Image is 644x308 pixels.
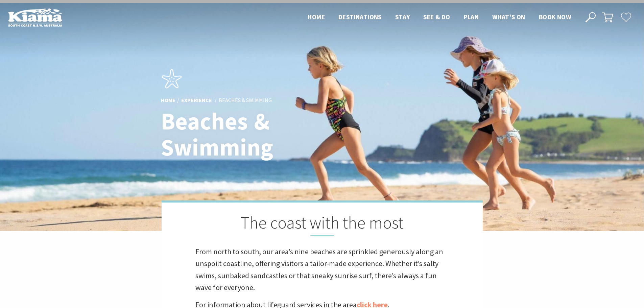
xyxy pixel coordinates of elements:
[195,246,449,293] p: From north to south, our area’s nine beaches are sprinkled generously along an unspoilt coastline...
[219,96,272,105] li: Beaches & Swimming
[195,213,449,236] h2: The coast with the most
[301,12,578,23] nav: Main Menu
[161,108,352,160] h1: Beaches & Swimming
[338,13,382,21] span: Destinations
[181,97,212,104] a: Experience
[492,13,525,21] span: What’s On
[395,13,410,21] span: Stay
[539,13,571,21] span: Book now
[308,13,325,21] span: Home
[8,8,62,27] img: Kiama Logo
[161,97,175,104] a: Home
[464,13,479,21] span: Plan
[423,13,450,21] span: See & Do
